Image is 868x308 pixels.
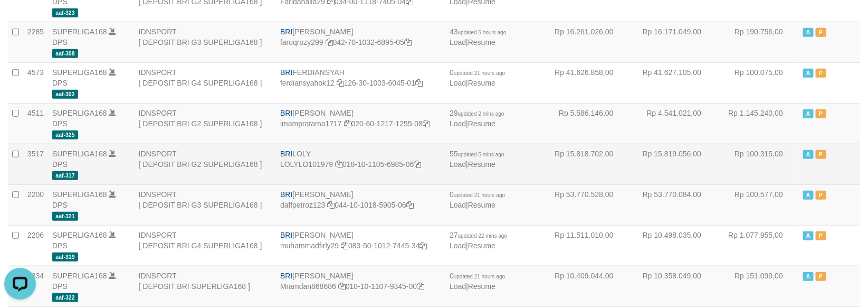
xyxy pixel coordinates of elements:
[52,109,107,117] a: SUPERLIGA168
[276,144,445,184] td: LOLY 018-10-1105-6985-06
[52,190,107,199] a: SUPERLIGA168
[803,191,814,200] span: Active
[717,144,799,184] td: Rp 100.315,00
[629,62,717,103] td: Rp 41.627.105,00
[450,272,505,280] span: 0
[276,103,445,144] td: [PERSON_NAME] 020-60-1217-1255-08
[450,190,505,199] span: 0
[816,28,826,37] span: Paused
[327,201,335,209] a: Copy daffpetroz123 to clipboard
[803,150,814,159] span: Active
[816,191,826,200] span: Paused
[52,171,78,180] span: aaf-317
[52,253,78,262] span: aaf-319
[450,79,466,87] a: Load
[276,62,445,103] td: FERDIANSYAH 126-30-1003-6045-01
[803,231,814,240] span: Active
[816,109,826,118] span: Paused
[337,79,344,87] a: Copy ferdiansyahok12 to clipboard
[280,201,325,209] a: daffpetroz123
[541,184,629,225] td: Rp 53.770.528,00
[135,266,276,306] td: IDNSPORT [ DEPOSIT BRI SUPERLIGA168 ]
[450,272,505,291] span: |
[135,103,276,144] td: IDNSPORT [ DEPOSIT BRI G2 SUPERLIGA168 ]
[450,119,466,128] a: Load
[450,27,506,46] span: |
[48,103,135,144] td: DPS
[276,22,445,62] td: [PERSON_NAME] 042-70-1032-6895-05
[458,30,507,35] span: updated 5 hours ago
[280,190,292,199] span: BRI
[450,109,504,117] span: 29
[48,225,135,266] td: DPS
[48,144,135,184] td: DPS
[23,103,48,144] td: 4511
[404,38,412,46] a: Copy 042701032689505 to clipboard
[803,69,814,78] span: Active
[450,241,466,250] a: Load
[23,62,48,103] td: 4573
[541,62,629,103] td: Rp 41.626.858,00
[816,272,826,281] span: Paused
[717,184,799,225] td: Rp 100.577,00
[280,272,292,280] span: BRI
[414,160,422,169] a: Copy 018101105698506 to clipboard
[803,272,814,281] span: Active
[629,144,717,184] td: Rp 15.819.056,00
[468,201,495,209] a: Resume
[344,119,351,128] a: Copy imampratama1717 to clipboard
[629,266,717,306] td: Rp 10.358.049,00
[280,119,342,128] a: imampratama1717
[52,49,78,58] span: aaf-308
[450,38,466,46] a: Load
[280,79,335,87] a: ferdiansyahok12
[541,22,629,62] td: Rp 16.261.026,00
[280,68,292,77] span: BRI
[629,22,717,62] td: Rp 16.171.049,00
[450,68,505,87] span: |
[454,192,505,198] span: updated 21 hours ago
[135,22,276,62] td: IDNSPORT [ DEPOSIT BRI G3 SUPERLIGA168 ]
[276,266,445,306] td: [PERSON_NAME] 018-10-1107-9345-00
[468,282,495,291] a: Resume
[541,225,629,266] td: Rp 11.511.010,00
[4,4,36,36] button: Open LiveChat chat widget
[450,231,507,250] span: |
[280,160,333,169] a: LOLYLO101979
[803,28,814,37] span: Active
[23,22,48,62] td: 2285
[135,184,276,225] td: IDNSPORT [ DEPOSIT BRI G3 SUPERLIGA168 ]
[468,160,495,169] a: Resume
[717,62,799,103] td: Rp 100.075,00
[450,160,466,169] a: Load
[52,272,107,280] a: SUPERLIGA168
[458,111,504,117] span: updated 2 mins ago
[338,282,346,291] a: Copy Mramdan868686 to clipboard
[450,109,504,128] span: |
[23,225,48,266] td: 2206
[135,62,276,103] td: IDNSPORT [ DEPOSIT BRI G4 SUPERLIGA168 ]
[468,241,495,250] a: Resume
[717,225,799,266] td: Rp 1.077.955,00
[280,282,336,291] a: Mramdan868686
[135,225,276,266] td: IDNSPORT [ DEPOSIT BRI G4 SUPERLIGA168 ]
[454,274,505,279] span: updated 21 hours ago
[717,266,799,306] td: Rp 151.099,00
[541,103,629,144] td: Rp 5.586.146,00
[48,22,135,62] td: DPS
[415,79,423,87] a: Copy 126301003604501 to clipboard
[468,38,495,46] a: Resume
[48,184,135,225] td: DPS
[717,22,799,62] td: Rp 190.756,00
[280,38,323,46] a: faruqrozy299
[280,241,339,250] a: muhammadfirly29
[276,184,445,225] td: [PERSON_NAME] 044-10-1018-5905-06
[52,27,107,36] a: SUPERLIGA168
[629,225,717,266] td: Rp 10.498.035,00
[326,38,333,46] a: Copy faruqrozy299 to clipboard
[450,150,504,169] span: |
[23,144,48,184] td: 3517
[280,109,292,117] span: BRI
[406,201,414,209] a: Copy 044101018590506 to clipboard
[717,103,799,144] td: Rp 1.145.240,00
